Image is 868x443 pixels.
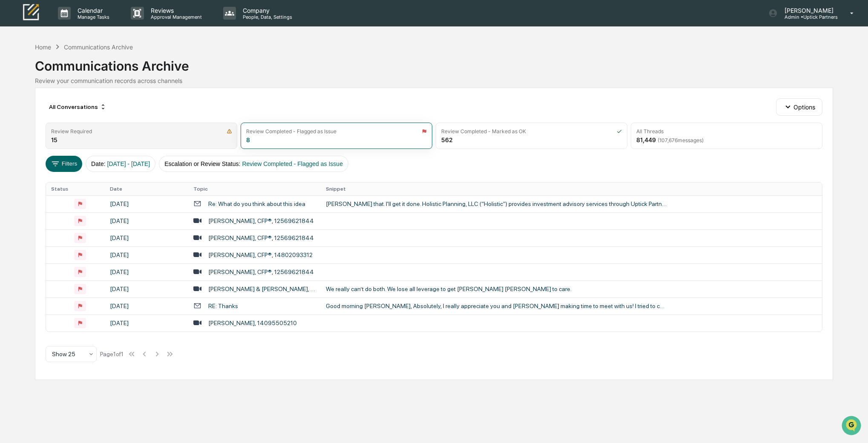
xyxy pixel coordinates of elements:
span: Pylon [85,144,103,150]
span: Preclearance [17,107,55,115]
div: 🗄️ [62,108,69,114]
div: All Threads [636,128,664,134]
a: 🔎Data Lookup [5,120,57,135]
div: 15 [51,136,57,143]
div: [DATE] [110,269,183,275]
div: 🖐️ [9,108,15,114]
div: 🔎 [9,124,15,131]
div: 81,449 [636,136,704,143]
button: Filters [46,156,83,172]
div: [PERSON_NAME], CFP®, 12569621844 [208,234,314,241]
div: [PERSON_NAME] & [PERSON_NAME], CFP® [208,286,316,292]
button: Start new chat [145,67,155,77]
img: icon [422,129,427,134]
button: Escalation or Review Status:Review Completed - Flagged as Issue [159,156,348,172]
div: We're available if you need us! [29,73,108,80]
button: Date:[DATE] - [DATE] [86,156,155,172]
div: [DATE] [110,303,183,309]
img: icon [227,129,232,134]
th: Status [46,183,105,195]
div: Page 1 of 1 [100,351,124,357]
div: Start new chat [29,65,140,73]
p: [PERSON_NAME] [778,7,838,14]
div: Good morning [PERSON_NAME], Absolutely, I really appreciate you and [PERSON_NAME] making time to ... [326,303,667,309]
div: [PERSON_NAME], 14095505210 [208,320,297,326]
div: Review your communication records across channels [35,77,834,84]
span: ( 107,676 messages) [658,137,704,143]
div: All Conversations [46,100,110,114]
div: [DATE] [110,217,183,224]
div: [DATE] [110,320,183,326]
img: 1746055101610-c473b297-6a78-478c-a979-82029cc54cd1 [9,65,24,80]
div: RE: Thanks [208,303,238,309]
img: logo [20,3,41,23]
div: [PERSON_NAME], CFP®, 12569621844 [208,217,314,224]
div: [DATE] [110,252,183,258]
span: Attestations [70,107,106,115]
div: Review Completed - Flagged as Issue [246,128,336,134]
div: Re: What do you think about this idea [208,200,305,207]
span: Review Completed - Flagged as Issue [242,160,343,167]
th: Topic [188,183,321,195]
a: 🗄️Attestations [58,103,109,119]
div: Communications Archive [64,43,133,51]
p: Company [236,7,296,14]
button: Options [776,98,822,115]
p: People, Data, Settings [236,14,296,20]
p: How can we help? [9,17,155,31]
div: 562 [441,136,453,143]
div: We really can’t do both. We lose all leverage to get [PERSON_NAME] [PERSON_NAME] to care. [326,286,667,292]
div: [PERSON_NAME] that. I'll get it done. Holistic Planning, LLC (“Holistic”) provides investment adv... [326,200,667,207]
input: Clear [22,38,141,47]
div: Review Required [51,128,92,134]
div: 8 [246,136,250,143]
div: [PERSON_NAME], CFP®, 12569621844 [208,269,314,275]
div: [DATE] [110,200,183,207]
div: Communications Archive [35,51,834,74]
span: [DATE] - [DATE] [107,160,150,167]
th: Date [105,183,188,195]
p: Manage Tasks [71,14,114,20]
div: Home [35,43,51,51]
p: Reviews [144,7,206,14]
p: Admin • Uptick Partners [778,14,838,20]
th: Snippet [321,183,822,195]
img: icon [617,129,622,134]
p: Approval Management [144,14,206,20]
div: [DATE] [110,286,183,292]
span: Data Lookup [17,123,54,131]
div: [DATE] [110,234,183,241]
div: [PERSON_NAME], CFP®, 14802093312 [208,252,313,258]
div: Review Completed - Marked as OK [441,128,526,134]
a: 🖐️Preclearance [5,103,58,119]
iframe: Open customer support [841,415,864,438]
p: Calendar [71,7,114,14]
a: Powered byPylon [60,143,103,150]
